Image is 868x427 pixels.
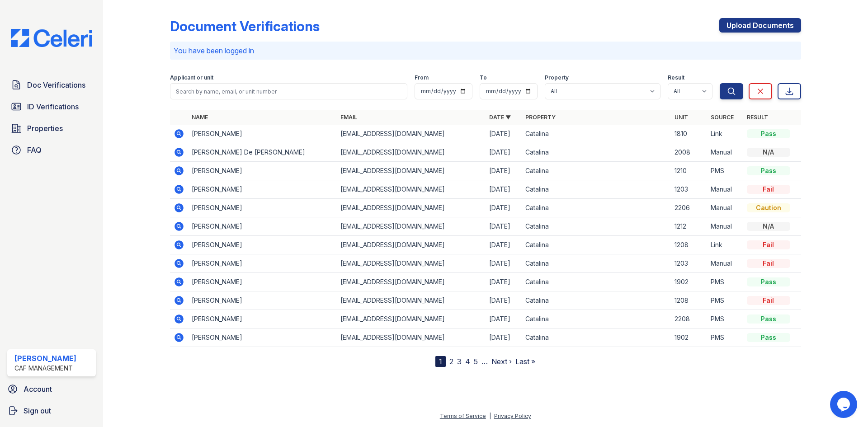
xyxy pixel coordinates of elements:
img: CE_Logo_Blue-a8612792a0a2168367f1c8372b55b34899dd931a85d93a1a3d3e32e68fde9ad4.png [4,29,99,47]
a: 5 [474,357,478,366]
div: N/A [747,148,790,157]
td: Link [707,125,743,143]
input: Search by name, email, or unit number [170,83,407,99]
a: Privacy Policy [494,413,531,419]
label: To [480,74,487,81]
td: 1902 [671,328,707,347]
div: Pass [747,314,790,324]
td: [PERSON_NAME] [188,217,337,236]
td: [DATE] [486,162,522,180]
td: Catalina [522,291,670,310]
td: [EMAIL_ADDRESS][DOMAIN_NAME] [337,236,486,254]
td: [DATE] [486,199,522,217]
td: 1212 [671,217,707,236]
td: Catalina [522,328,670,347]
td: 1203 [671,254,707,273]
div: Fail [747,240,790,249]
td: 2206 [671,199,707,217]
td: [DATE] [486,291,522,310]
td: PMS [707,310,743,328]
td: Catalina [522,180,670,199]
label: Applicant or unit [170,74,213,81]
td: [EMAIL_ADDRESS][DOMAIN_NAME] [337,199,486,217]
div: Fail [747,185,790,194]
td: 1810 [671,125,707,143]
a: 3 [457,357,462,366]
td: [EMAIL_ADDRESS][DOMAIN_NAME] [337,273,486,291]
td: [PERSON_NAME] [188,199,337,217]
div: | [489,413,491,419]
a: ID Verifications [7,98,96,116]
td: [DATE] [486,236,522,254]
td: [PERSON_NAME] [188,310,337,328]
td: [EMAIL_ADDRESS][DOMAIN_NAME] [337,291,486,310]
span: ID Verifications [27,101,79,112]
a: Unit [675,114,688,121]
a: Source [711,114,734,121]
td: PMS [707,273,743,291]
span: Properties [27,123,63,134]
div: Pass [747,129,790,138]
a: Account [4,380,99,398]
div: N/A [747,222,790,231]
td: Manual [707,199,743,217]
span: Doc Verifications [27,80,85,90]
span: Account [24,384,52,394]
label: Result [668,74,684,81]
td: [PERSON_NAME] [188,162,337,180]
td: [EMAIL_ADDRESS][DOMAIN_NAME] [337,217,486,236]
a: Properties [7,119,96,137]
a: Date ▼ [489,114,511,121]
td: [EMAIL_ADDRESS][DOMAIN_NAME] [337,180,486,199]
div: Pass [747,277,790,286]
td: Manual [707,217,743,236]
td: [DATE] [486,328,522,347]
a: Doc Verifications [7,76,96,94]
div: Document Verifications [170,18,320,34]
div: Caution [747,203,790,212]
a: Upload Documents [719,18,801,33]
td: [PERSON_NAME] [188,125,337,143]
a: Result [747,114,768,121]
a: Sign out [4,402,99,420]
td: [EMAIL_ADDRESS][DOMAIN_NAME] [337,162,486,180]
td: Catalina [522,162,670,180]
a: Terms of Service [440,413,486,419]
td: [DATE] [486,273,522,291]
td: PMS [707,291,743,310]
div: 1 [435,356,446,367]
label: From [415,74,429,81]
a: Email [340,114,357,121]
iframe: chat widget [830,391,859,418]
div: Pass [747,166,790,175]
td: [DATE] [486,254,522,273]
a: Name [192,114,208,121]
td: 1203 [671,180,707,199]
td: [DATE] [486,310,522,328]
td: [PERSON_NAME] [188,180,337,199]
td: Manual [707,254,743,273]
td: 2208 [671,310,707,328]
a: 2 [449,357,453,366]
td: [DATE] [486,143,522,162]
td: Catalina [522,254,670,273]
td: Catalina [522,310,670,328]
td: 1208 [671,291,707,310]
td: [PERSON_NAME] [188,328,337,347]
div: [PERSON_NAME] [14,353,76,364]
td: [PERSON_NAME] De [PERSON_NAME] [188,143,337,162]
td: [EMAIL_ADDRESS][DOMAIN_NAME] [337,328,486,347]
td: 1210 [671,162,707,180]
span: FAQ [27,145,42,155]
td: [PERSON_NAME] [188,254,337,273]
span: Sign out [24,405,51,416]
a: Property [525,114,556,121]
a: 4 [465,357,470,366]
td: [DATE] [486,125,522,143]
label: Property [545,74,569,81]
a: Next › [491,357,512,366]
td: Manual [707,180,743,199]
a: FAQ [7,141,96,159]
td: PMS [707,162,743,180]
